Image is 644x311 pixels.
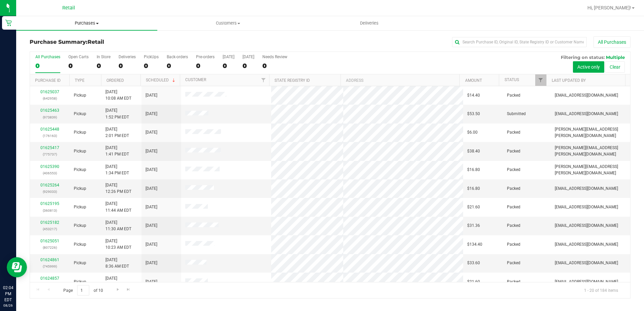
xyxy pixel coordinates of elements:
input: 1 [77,285,89,296]
span: [DATE] 11:44 AM EDT [105,201,131,213]
span: [PERSON_NAME][EMAIL_ADDRESS][PERSON_NAME][DOMAIN_NAME] [555,164,626,176]
p: (929033) [34,188,66,195]
span: [DATE] 1:41 PM EDT [105,145,129,158]
div: 0 [223,62,234,70]
span: $6.00 [467,129,478,136]
span: Pickup [74,185,86,192]
a: 01625037 [40,90,59,94]
span: Pickup [74,92,86,99]
p: (775737) [34,151,66,158]
span: Hi, [PERSON_NAME]! [587,5,631,10]
div: Needs Review [262,55,287,59]
span: Packed [507,185,520,192]
span: [EMAIL_ADDRESS][DOMAIN_NAME] [555,111,618,117]
div: 0 [68,62,89,70]
div: 0 [243,62,254,70]
span: [EMAIL_ADDRESS][DOMAIN_NAME] [555,222,618,229]
span: $38.40 [467,148,480,154]
span: Customers [158,20,298,26]
span: Packed [507,92,520,99]
a: Deliveries [299,16,440,30]
a: 01625051 [40,239,59,243]
span: [DATE] 1:52 PM EDT [105,107,129,120]
a: 01625463 [40,108,59,113]
span: Packed [507,241,520,248]
a: Purchase ID [35,78,61,83]
span: [DATE] [146,111,157,117]
span: Submitted [507,111,526,117]
span: Purchases [16,20,157,26]
span: [DATE] [146,92,157,99]
span: $21.60 [467,204,480,210]
a: 01624861 [40,257,59,262]
a: 01625182 [40,220,59,225]
a: Purchases [16,16,157,30]
a: 01625390 [40,164,59,169]
span: [DATE] [146,204,157,210]
span: Packed [507,260,520,266]
span: $53.50 [467,111,480,117]
span: [DATE] [146,148,157,154]
span: $31.36 [467,222,480,229]
span: [PERSON_NAME][EMAIL_ADDRESS][PERSON_NAME][DOMAIN_NAME] [555,145,626,158]
span: [EMAIL_ADDRESS][DOMAIN_NAME] [555,241,618,248]
a: Scheduled [146,78,176,82]
span: [DATE] [146,129,157,136]
button: All Purchases [593,36,631,48]
span: [DATE] [146,185,157,192]
a: 01625195 [40,201,59,206]
a: Go to the last page [124,285,133,294]
p: (745999) [34,263,66,270]
p: (360813) [34,207,66,214]
button: Active only [573,61,604,73]
a: Amount [465,78,482,83]
span: Packed [507,167,520,173]
span: [DATE] 2:01 PM EDT [105,126,129,139]
a: Customer [185,77,206,82]
div: Deliveries [119,55,136,59]
p: 02:04 PM EDT [3,285,13,303]
div: 0 [97,62,110,70]
span: [DATE] [146,167,157,173]
span: $21.60 [467,279,480,285]
span: [DATE] [146,241,157,248]
span: [DATE] [146,222,157,229]
span: Pickup [74,279,86,285]
span: [EMAIL_ADDRESS][DOMAIN_NAME] [555,92,618,99]
span: Retail [88,39,104,45]
span: [DATE] 10:23 AM EDT [105,238,131,251]
h3: Purchase Summary: [30,39,230,45]
div: PickUps [144,55,159,59]
div: All Purchases [35,55,60,59]
span: $16.80 [467,185,480,192]
p: (406553) [34,170,66,176]
iframe: Resource center [7,257,27,277]
div: Open Carts [68,55,89,59]
div: Pre-orders [196,55,215,59]
p: (807226) [34,244,66,251]
span: Deliveries [351,20,388,26]
span: [DATE] 8:36 AM EDT [105,257,129,270]
span: Pickup [74,129,86,136]
span: [EMAIL_ADDRESS][DOMAIN_NAME] [555,185,618,192]
span: [EMAIL_ADDRESS][DOMAIN_NAME] [555,279,618,285]
span: Pickup [74,148,86,154]
span: $14.40 [467,92,480,99]
p: (453217) [34,226,66,232]
span: [DATE] 11:30 AM EDT [105,219,131,232]
span: [DATE] 8:55 AM EDT [105,275,129,288]
input: Search Purchase ID, Original ID, State Registry ID or Customer Name... [452,37,587,47]
a: Status [505,77,519,82]
p: (176163) [34,133,66,139]
a: 01625448 [40,127,59,132]
div: 0 [196,62,215,70]
div: 0 [144,62,159,70]
a: Ordered [106,78,124,83]
div: Back-orders [167,55,188,59]
span: Retail [62,5,75,11]
button: Clear [605,61,625,73]
div: 0 [35,62,60,70]
span: $16.80 [467,167,480,173]
div: 0 [119,62,136,70]
div: 0 [262,62,287,70]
